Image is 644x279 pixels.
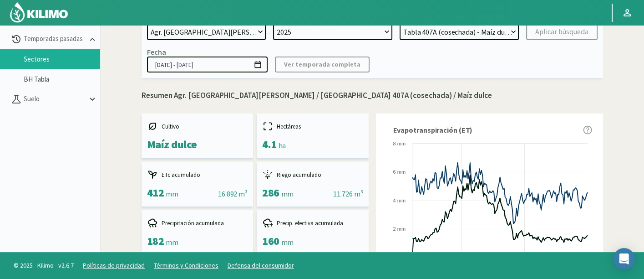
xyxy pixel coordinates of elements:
img: Kilimo [9,1,69,23]
kil-mini-card: report-summary-cards.ACCUMULATED_EFFECTIVE_PRECIPITATION [257,210,369,255]
span: mm [281,189,294,198]
div: Precip. efectiva acumulada [262,217,363,228]
span: 412 [147,186,164,200]
span: © 2025 - Kilimo - v2.6.7 [9,261,78,270]
div: 11.726 m³ [333,188,363,199]
text: 8 mm [393,141,406,146]
input: dd/mm/yyyy - dd/mm/yyyy [147,57,268,72]
a: Defensa del consumidor [228,261,294,269]
span: Maíz dulce [147,137,197,151]
text: 6 mm [393,169,406,175]
kil-mini-card: report-summary-cards.ACCUMULATED_ETC [142,162,254,207]
div: Precipitación acumulada [147,217,248,228]
div: ETc acumulado [147,169,248,180]
span: ha [279,141,286,150]
span: 182 [147,234,164,248]
span: mm [281,238,294,247]
span: mm [166,189,178,198]
kil-mini-card: report-summary-cards.ACCUMULATED_IRRIGATION [257,162,369,207]
div: Open Intercom Messenger [613,248,635,270]
a: Sectores [24,55,100,63]
span: 4.1 [262,137,277,151]
a: Políticas de privacidad [83,261,145,269]
span: mm [166,238,178,247]
div: Riego acumulado [262,169,363,180]
a: Términos y Condiciones [154,261,218,269]
span: 286 [262,186,279,200]
a: BH Tabla [24,75,100,83]
text: 2 mm [393,226,406,232]
p: Suelo [22,94,87,104]
kil-mini-card: report-summary-cards.ACCUMULATED_PRECIPITATION [142,210,254,255]
div: Hectáreas [262,121,363,132]
div: Cultivo [147,121,248,132]
span: Evapotranspiración (ET) [393,124,473,135]
div: 16.892 m³ [218,188,248,199]
div: Fecha [147,47,166,57]
span: 160 [262,234,279,248]
text: 4 mm [393,198,406,203]
kil-mini-card: report-summary-cards.HECTARES [257,114,369,158]
p: Resumen Agr. [GEOGRAPHIC_DATA][PERSON_NAME] / [GEOGRAPHIC_DATA] 407A (cosechada) / Maíz dulce [142,90,603,102]
p: Temporadas pasadas [22,34,87,44]
kil-mini-card: report-summary-cards.CROP [142,114,254,158]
